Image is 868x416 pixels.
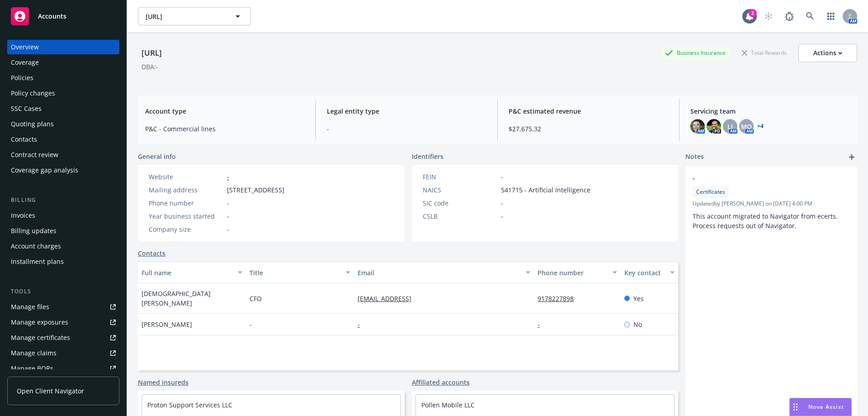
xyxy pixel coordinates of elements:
a: Manage certificates [7,330,119,345]
span: - [227,211,229,221]
span: - [250,320,252,329]
a: - [227,172,229,181]
span: - [227,225,229,234]
div: NAICS [423,185,497,195]
span: General info [138,152,176,161]
div: 2 [749,9,757,17]
div: Billing updates [11,224,57,238]
span: - [501,198,503,208]
a: Contract review [7,148,119,162]
div: Title [250,268,340,277]
div: CSLB [423,211,497,221]
div: Manage BORs [11,361,53,376]
a: Billing updates [7,224,119,238]
span: Certificates [696,188,725,196]
button: Nova Assist [789,398,852,416]
div: Manage exposures [11,315,68,330]
div: Total Rewards [737,47,791,58]
a: add [846,152,857,163]
div: Full name [142,268,232,277]
div: Email [358,268,520,277]
div: Contract review [11,148,58,162]
div: FEIN [423,172,497,182]
a: Contacts [7,132,119,147]
div: Contacts [11,132,37,147]
a: Coverage [7,55,119,70]
button: Title [246,262,354,283]
a: - [358,320,367,329]
span: - [693,173,826,183]
div: Business Insurance [660,47,730,58]
div: Manage claims [11,346,57,360]
img: photo [690,119,705,134]
div: SSC Cases [11,101,42,116]
span: $27,675.32 [509,124,668,134]
a: Manage exposures [7,315,119,330]
button: Key contact [621,262,678,283]
span: P&C - Commercial lines [145,124,305,134]
div: Drag to move [790,398,801,416]
a: Named insureds [138,378,189,387]
span: Updated by [PERSON_NAME] on [DATE] 4:00 PM [693,200,850,208]
span: Open Client Navigator [17,386,84,396]
button: Phone number [534,262,620,283]
a: Policies [7,71,119,85]
div: Mailing address [149,185,223,195]
a: Report a Bug [780,7,798,25]
a: Coverage gap analysis [7,163,119,177]
button: Actions [798,44,857,62]
a: SSC Cases [7,101,119,116]
a: Account charges [7,239,119,253]
div: Phone number [149,198,223,208]
a: Overview [7,40,119,54]
span: [STREET_ADDRESS] [227,185,284,195]
div: -CertificatesUpdatedby [PERSON_NAME] on [DATE] 4:00 PMThis account migrated to Navigator from ece... [685,166,857,238]
div: Invoices [11,208,35,223]
div: Manage certificates [11,330,70,345]
div: Actions [813,44,842,62]
a: Invoices [7,208,119,223]
a: Manage files [7,300,119,314]
a: 9178227898 [538,294,581,303]
span: [DEMOGRAPHIC_DATA][PERSON_NAME] [142,289,242,308]
span: Servicing team [690,106,850,116]
span: Nova Assist [808,403,844,411]
button: Full name [138,262,246,283]
div: Tools [7,287,119,296]
div: Quoting plans [11,117,54,131]
div: Company size [149,225,223,234]
div: Installment plans [11,254,64,269]
span: - [227,198,229,208]
a: Switch app [822,7,840,25]
a: - [538,320,547,329]
a: Start snowing [759,7,778,25]
span: - [501,172,503,182]
a: [EMAIL_ADDRESS] [358,294,419,303]
div: Overview [11,40,39,54]
a: Installment plans [7,254,119,269]
span: Account type [145,106,305,116]
a: Affiliated accounts [412,378,470,387]
div: Account charges [11,239,61,253]
div: [URL] [138,47,165,59]
span: - [327,124,486,134]
div: Manage files [11,300,49,314]
div: Policy changes [11,86,55,100]
span: MQ [741,122,752,131]
div: Policies [11,71,33,85]
div: SIC code [423,198,497,208]
a: Accounts [7,4,119,29]
span: Accounts [38,13,66,20]
div: Year business started [149,211,223,221]
div: Billing [7,196,119,205]
span: CFO [250,294,262,303]
a: Pollen Mobile LLC [421,401,475,409]
span: 541715 - Artificial Intelligence [501,185,590,195]
div: Website [149,172,223,182]
span: LI [727,122,733,131]
span: Yes [633,294,644,303]
div: DBA: - [142,62,158,72]
span: Identifiers [412,152,443,161]
img: photo [707,119,721,134]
